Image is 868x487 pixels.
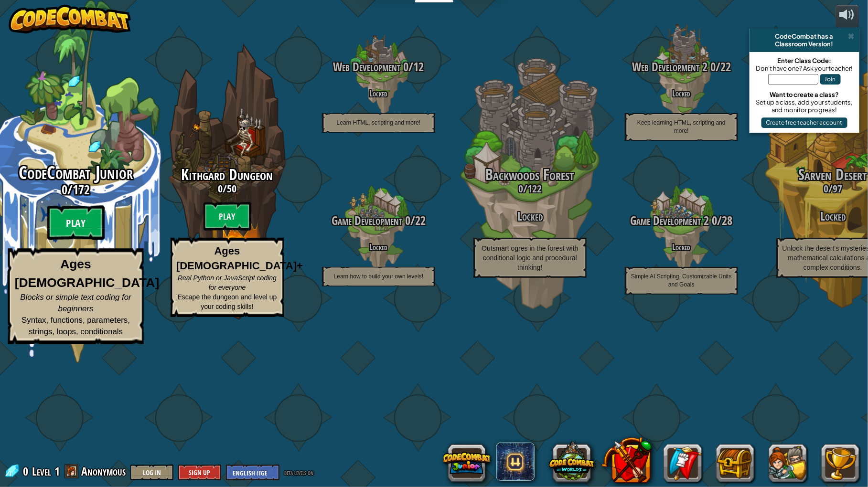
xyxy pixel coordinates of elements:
[19,160,133,185] span: CodeCombat Junior
[833,181,842,196] span: 97
[62,181,67,199] span: 0
[486,164,575,185] span: Backwoods Forest
[761,117,847,128] button: Create free teacher account
[720,59,731,75] span: 22
[284,468,313,477] span: beta levels on
[518,181,523,196] span: 0
[151,30,303,333] div: Complete previous world to unlock
[303,243,454,252] h4: Locked
[337,119,420,126] span: Learn HTML, scripting and more!
[637,119,726,134] span: Keep learning HTML, scripting and more!
[836,5,859,27] button: Adjust volume
[454,210,606,223] h3: Locked
[401,59,409,75] span: 0
[32,464,51,479] span: Level
[178,465,221,480] button: Sign Up
[332,212,402,229] span: Game Development
[176,245,303,272] strong: Ages [DEMOGRAPHIC_DATA]+
[754,64,855,72] div: Don't have one? Ask your teacher!
[334,273,423,280] span: Learn how to build your own levels!
[402,212,410,229] span: 0
[303,89,454,98] h4: Locked
[824,181,828,196] span: 0
[178,293,277,310] span: Escape the dungeon and level up your coding skills!
[15,257,160,290] strong: Ages [DEMOGRAPHIC_DATA]
[454,183,606,194] h3: /
[606,89,757,98] h4: Locked
[753,32,856,40] div: CodeCombat has a
[606,214,757,227] h3: /
[21,316,130,336] span: Syntax, functions, parameters, strings, loops, conditionals
[754,98,855,114] div: Set up a class, add your students, and monitor progress!
[606,243,757,252] h4: Locked
[178,274,277,291] span: Real Python or JavaScript coding for everyone
[606,61,757,74] h3: /
[707,59,716,75] span: 0
[130,465,173,480] button: Log In
[709,212,718,229] span: 0
[799,164,868,185] span: Sarven Desert
[20,293,131,313] span: Blocks or simple text coding for beginners
[631,273,732,288] span: Simple AI Scripting, Customizable Units and Goals
[333,59,401,75] span: Web Development
[414,59,424,75] span: 12
[47,206,105,240] btn: Play
[204,202,251,231] btn: Play
[631,212,709,229] span: Game Development 2
[754,57,855,64] div: Enter Class Code:
[81,464,126,479] span: Anonymous
[303,61,454,74] h3: /
[722,212,733,229] span: 28
[415,212,426,229] span: 22
[73,181,90,199] span: 172
[218,181,223,196] span: 0
[482,244,578,271] span: Outsmart ogres in the forest with conditional logic and procedural thinking!
[9,5,131,33] img: CodeCombat - Learn how to code by playing a game
[23,464,31,479] span: 0
[303,214,454,227] h3: /
[182,164,273,185] span: Kithgard Dungeon
[527,181,542,196] span: 122
[820,74,841,85] button: Join
[753,40,856,48] div: Classroom Version!
[151,183,303,194] h3: /
[227,181,236,196] span: 50
[754,91,855,98] div: Want to create a class?
[54,464,60,479] span: 1
[632,59,707,75] span: Web Development 2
